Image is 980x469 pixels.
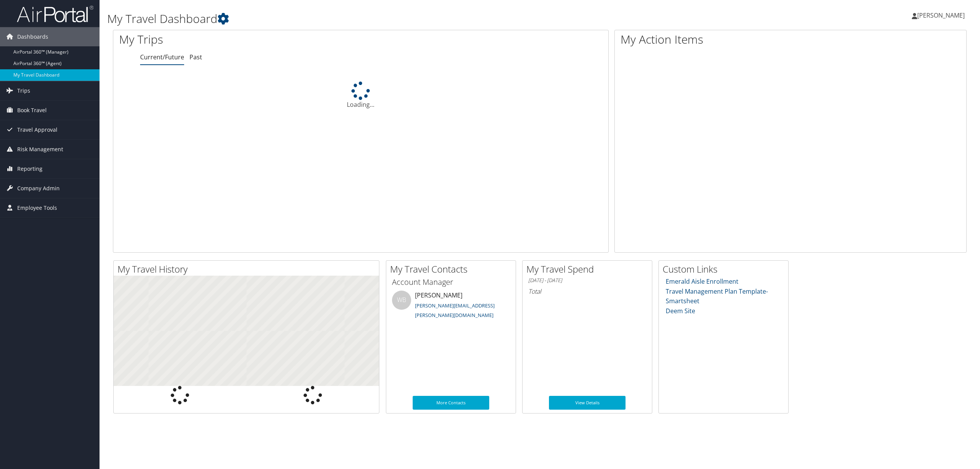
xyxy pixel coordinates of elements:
div: WB [392,291,411,310]
div: Loading... [113,82,608,109]
h2: My Travel Spend [526,263,652,276]
span: Employee Tools [17,198,57,217]
a: Emerald Aisle Enrollment [666,277,738,286]
a: More Contacts [413,396,489,410]
a: Past [189,53,202,61]
span: Reporting [17,159,42,178]
span: Risk Management [17,140,63,159]
span: [PERSON_NAME] [917,11,965,20]
span: Trips [17,81,30,100]
h6: Total [528,287,646,296]
h1: My Trips [119,31,396,47]
a: [PERSON_NAME][EMAIL_ADDRESS][PERSON_NAME][DOMAIN_NAME] [415,302,495,319]
h2: Custom Links [663,263,788,276]
h1: My Action Items [615,31,966,47]
a: Current/Future [140,53,184,61]
h1: My Travel Dashboard [107,11,684,27]
a: View Details [549,396,626,410]
li: [PERSON_NAME] [388,291,514,322]
span: Dashboards [17,27,48,46]
a: Travel Management Plan Template- Smartsheet [666,287,768,306]
h3: Account Manager [392,277,510,288]
h2: My Travel History [118,263,379,276]
img: airportal-logo.png [17,5,93,23]
span: Book Travel [17,101,47,120]
span: Travel Approval [17,120,57,139]
h6: [DATE] - [DATE] [528,277,646,284]
h2: My Travel Contacts [390,263,516,276]
a: Deem Site [666,307,695,315]
a: [PERSON_NAME] [912,4,972,27]
span: Company Admin [17,179,60,198]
